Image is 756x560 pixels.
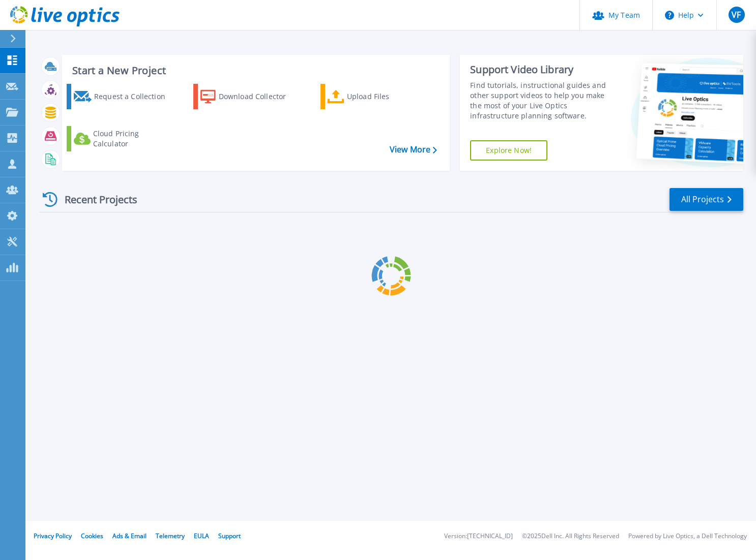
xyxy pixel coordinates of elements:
a: Explore Now! [470,140,547,161]
li: Version: [TECHNICAL_ID] [444,533,513,540]
div: Download Collector [219,86,296,107]
div: Recent Projects [39,187,151,212]
a: Support [218,532,241,540]
li: Powered by Live Optics, a Dell Technology [628,533,747,540]
a: Download Collector [193,84,298,109]
a: Ads & Email [112,532,147,540]
a: View More [390,145,437,154]
a: Telemetry [156,532,185,540]
span: VF [732,11,741,19]
h3: Start a New Project [72,65,437,76]
a: Upload Files [321,84,425,109]
div: Upload Files [347,86,422,107]
a: Request a Collection [67,84,171,109]
a: Cloud Pricing Calculator [67,126,171,151]
div: Request a Collection [94,86,168,107]
a: Cookies [81,532,103,540]
a: EULA [194,532,209,540]
div: Support Video Library [470,63,612,76]
li: © 2025 Dell Inc. All Rights Reserved [522,533,619,540]
a: Privacy Policy [34,532,72,540]
a: All Projects [670,188,743,211]
div: Cloud Pricing Calculator [93,129,168,149]
div: Find tutorials, instructional guides and other support videos to help you make the most of your L... [470,80,612,121]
